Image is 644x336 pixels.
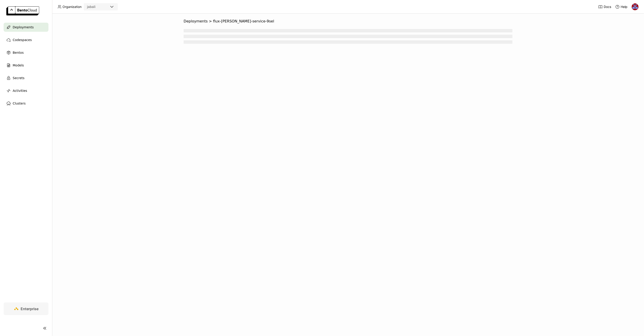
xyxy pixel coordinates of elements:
nav: Breadcrumbs navigation [184,19,512,24]
a: Models [4,61,48,70]
span: Docs [604,5,611,9]
span: Deployments [13,24,34,30]
a: Clusters [4,99,48,108]
a: Activities [4,86,48,95]
span: Bentos [13,50,24,55]
a: Secrets [4,73,48,83]
span: Deployments [184,19,208,24]
a: Enterprise [4,302,48,315]
a: Codespaces [4,35,48,44]
span: flux-[PERSON_NAME]-service-9sel [213,19,274,24]
span: > [208,19,213,24]
input: Selected jabali. [96,5,96,9]
span: Clusters [13,101,26,106]
span: Models [13,63,24,68]
span: Enterprise [21,307,39,311]
span: Organization [62,5,82,9]
div: Help [615,5,627,9]
span: Secrets [13,75,24,81]
a: Docs [598,5,611,9]
a: Bentos [4,48,48,57]
img: logo [6,6,39,15]
span: Codespaces [13,37,32,43]
span: Activities [13,88,27,93]
span: Help [621,5,627,9]
img: Jhonatan Oliveira [632,3,639,10]
div: jabali [87,5,96,9]
a: Deployments [4,23,48,32]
